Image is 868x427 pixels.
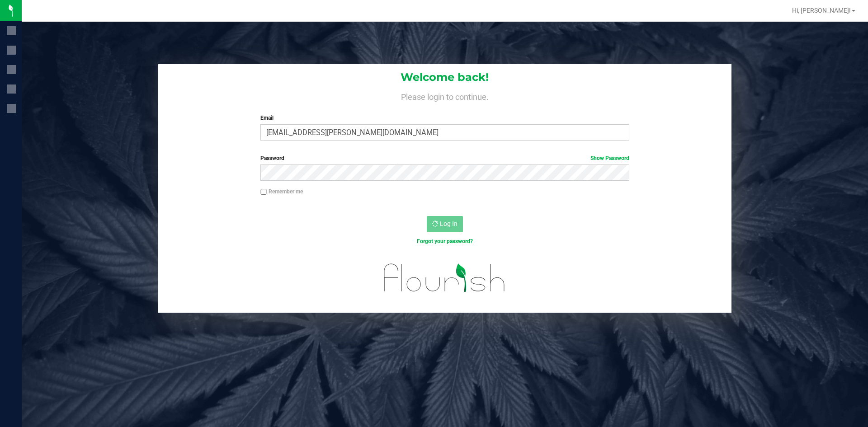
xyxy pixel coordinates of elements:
h4: Please login to continue. [158,90,731,101]
label: Email [260,114,629,122]
span: Hi, [PERSON_NAME]! [792,7,851,14]
label: Remember me [260,188,303,196]
h1: Welcome back! [158,71,731,83]
span: Password [260,155,284,161]
a: Show Password [590,155,629,161]
button: Log In [427,216,463,232]
input: Remember me [260,189,267,195]
span: Log In [440,220,458,227]
a: Forgot your password? [417,238,473,244]
img: flourish_logo.svg [373,255,516,301]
